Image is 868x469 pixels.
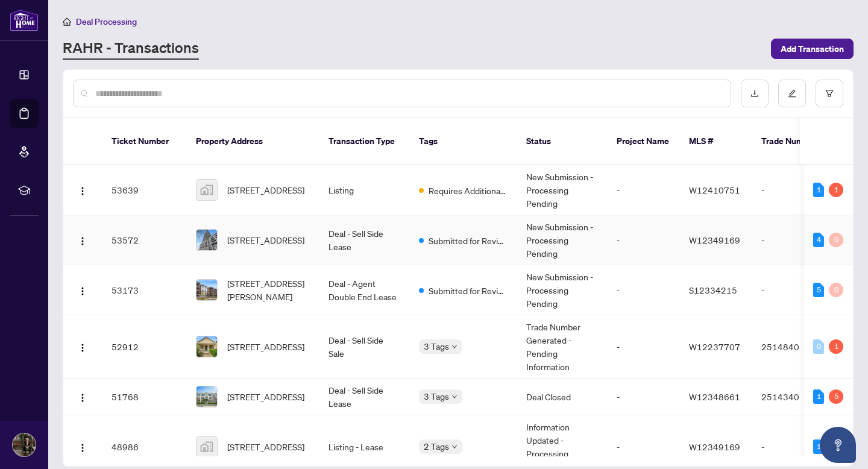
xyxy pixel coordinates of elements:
span: Submitted for Review [429,284,507,297]
th: Tags [409,118,517,165]
span: [STREET_ADDRESS] [227,183,304,197]
td: Listing [319,165,409,215]
span: [STREET_ADDRESS] [227,440,304,453]
img: thumbnail-img [197,436,217,457]
td: Deal - Sell Side Lease [319,379,409,415]
span: W12410751 [689,184,740,195]
td: Deal - Sell Side Sale [319,315,409,379]
td: - [607,215,679,265]
th: Transaction Type [319,118,409,165]
span: edit [788,89,796,98]
td: New Submission - Processing Pending [517,265,607,315]
a: RAHR - Transactions [63,38,199,60]
img: Logo [78,186,87,196]
td: 52912 [102,315,186,379]
td: New Submission - Processing Pending [517,165,607,215]
span: W12349169 [689,441,740,452]
span: [STREET_ADDRESS] [227,233,304,247]
img: logo [10,9,39,31]
td: Deal - Agent Double End Lease [319,265,409,315]
div: 1 [813,389,824,404]
span: home [63,17,71,26]
div: 0 [829,283,843,297]
img: Logo [78,286,87,296]
td: 53639 [102,165,186,215]
td: - [752,165,836,215]
span: [STREET_ADDRESS] [227,390,304,403]
td: Deal Closed [517,379,607,415]
div: 1 [813,183,824,197]
span: download [750,89,759,98]
td: 2514840 [752,315,836,379]
th: Ticket Number [102,118,186,165]
th: MLS # [679,118,752,165]
button: Open asap [820,427,856,463]
div: 4 [813,233,824,247]
div: 0 [829,233,843,247]
button: Logo [73,180,92,200]
td: - [752,215,836,265]
div: 1 [813,439,824,454]
img: thumbnail-img [197,280,217,300]
td: Deal - Sell Side Lease [319,215,409,265]
span: S12334215 [689,285,737,295]
span: W12349169 [689,234,740,245]
img: thumbnail-img [197,180,217,200]
div: 5 [813,283,824,297]
th: Property Address [186,118,319,165]
span: down [451,444,458,450]
img: Logo [78,236,87,246]
img: thumbnail-img [197,386,217,407]
td: 53572 [102,215,186,265]
span: [STREET_ADDRESS] [227,340,304,353]
button: Logo [73,437,92,456]
span: [STREET_ADDRESS][PERSON_NAME] [227,277,309,303]
th: Status [517,118,607,165]
div: 1 [829,183,843,197]
span: 2 Tags [424,439,449,453]
span: down [451,394,458,400]
button: Logo [73,337,92,356]
span: W12348661 [689,391,740,402]
td: 53173 [102,265,186,315]
td: 2514340 [752,379,836,415]
span: 3 Tags [424,339,449,353]
button: download [741,80,769,107]
th: Project Name [607,118,679,165]
td: - [607,379,679,415]
img: Profile Icon [13,433,36,456]
button: filter [816,80,843,107]
button: edit [778,80,806,107]
th: Trade Number [752,118,836,165]
span: Requires Additional Docs [429,184,507,197]
span: W12237707 [689,341,740,352]
span: Add Transaction [781,39,844,58]
td: - [752,265,836,315]
td: Trade Number Generated - Pending Information [517,315,607,379]
span: filter [825,89,834,98]
span: 3 Tags [424,389,449,403]
span: down [451,344,458,350]
div: 0 [813,339,824,354]
button: Add Transaction [771,39,854,59]
button: Logo [73,387,92,406]
img: Logo [78,443,87,453]
div: 1 [829,339,843,354]
td: - [607,315,679,379]
span: Submitted for Review [429,234,507,247]
td: - [607,265,679,315]
td: 51768 [102,379,186,415]
img: Logo [78,343,87,353]
img: thumbnail-img [197,230,217,250]
div: 5 [829,389,843,404]
td: - [607,165,679,215]
td: New Submission - Processing Pending [517,215,607,265]
img: Logo [78,393,87,403]
button: Logo [73,280,92,300]
span: Deal Processing [76,16,137,27]
img: thumbnail-img [197,336,217,357]
button: Logo [73,230,92,250]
